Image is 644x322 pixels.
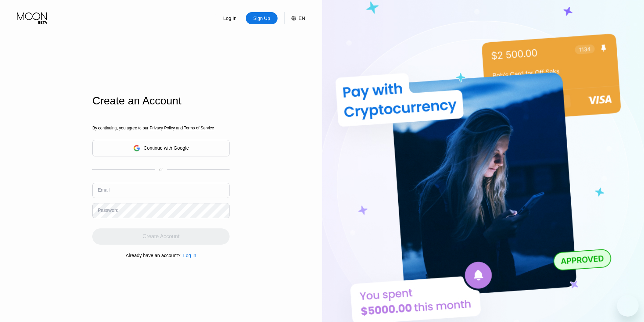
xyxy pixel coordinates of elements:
span: and [175,126,184,130]
div: Already have an account? [126,253,181,258]
div: Sign Up [253,15,271,22]
div: By continuing, you agree to our [92,126,230,130]
div: Email [98,187,110,193]
div: Log In [183,253,196,258]
div: Continue with Google [92,140,230,156]
div: or [159,167,163,172]
div: Log In [181,253,196,258]
iframe: Button to launch messaging window [617,295,639,317]
div: Continue with Google [144,145,189,151]
div: EN [299,16,305,21]
span: Terms of Service [184,126,214,130]
div: Log In [223,15,237,22]
div: Sign Up [246,12,278,24]
div: Password [98,207,118,213]
div: Log In [214,12,246,24]
div: Create an Account [92,95,230,107]
div: EN [284,12,305,24]
span: Privacy Policy [150,126,175,130]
